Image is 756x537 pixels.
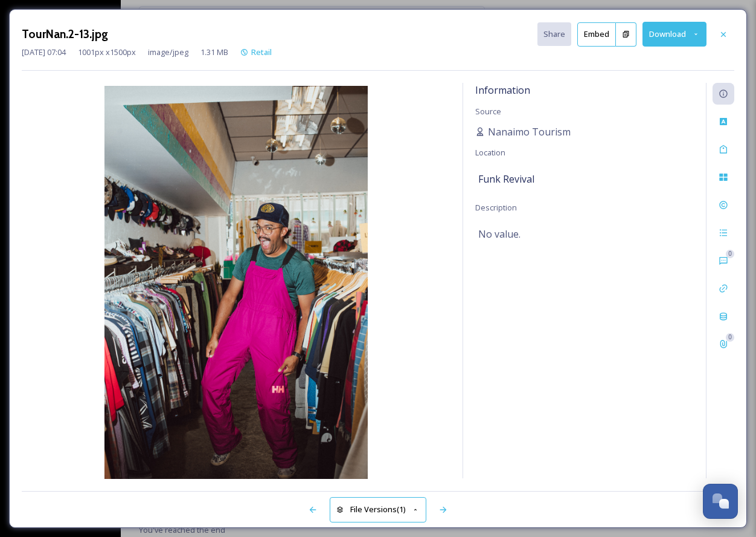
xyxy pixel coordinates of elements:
[120,70,130,80] img: tab_keywords_by_traffic_grey.svg
[577,22,616,47] button: Embed
[19,31,29,41] img: website_grey.svg
[703,484,738,519] button: Open Chat
[34,19,59,29] div: v 4.0.25
[46,71,108,79] div: Domain Overview
[478,227,521,241] span: No value.
[19,19,29,29] img: logo_orange.svg
[22,86,450,481] img: 1924-wl-e1e68b6d-78d0-4811-b740-dc1d288578b8.jpg
[330,497,426,522] button: File Versions(1)
[22,47,66,58] span: [DATE] 07:04
[251,47,272,57] span: Retail
[31,31,133,41] div: Domain: [DOMAIN_NAME]
[475,202,517,213] span: Description
[133,71,203,79] div: Keywords by Traffic
[726,250,734,258] div: 0
[475,147,505,158] span: Location
[726,333,734,342] div: 0
[475,83,530,97] span: Information
[488,125,571,139] span: Nanaimo Tourism
[200,47,228,58] span: 1.31 MB
[475,106,501,117] span: Source
[33,70,42,80] img: tab_domain_overview_orange.svg
[537,22,571,46] button: Share
[478,172,534,186] span: Funk Revival
[78,47,136,58] span: 1001 px x 1500 px
[148,47,188,58] span: image/jpeg
[642,22,706,47] button: Download
[22,25,108,43] h3: TourNan.2-13.jpg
